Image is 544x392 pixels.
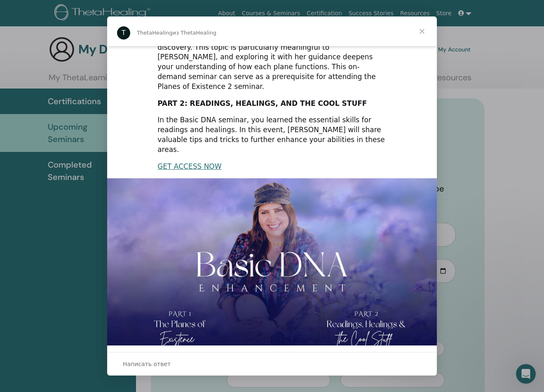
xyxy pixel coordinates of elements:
[157,99,367,107] b: PART 2: READINGS, HEALINGS, AND THE COOL STUFF
[117,26,130,40] div: Profile image for ThetaHealing
[173,30,216,36] span: из ThetaHealing
[407,16,437,46] span: Закрыть
[157,162,221,170] a: GET ACCESS NOW
[137,30,173,36] span: ThetaHealing
[123,359,171,369] span: Написать ответ
[157,23,387,92] div: The Planes of Existence are is the heart of ThetaHealing, acting as a guide to the Creator and of...
[107,352,437,376] div: Открыть разговор и ответить
[157,115,387,154] div: In the Basic DNA seminar, you learned the essential skills for readings and healings. In this eve...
